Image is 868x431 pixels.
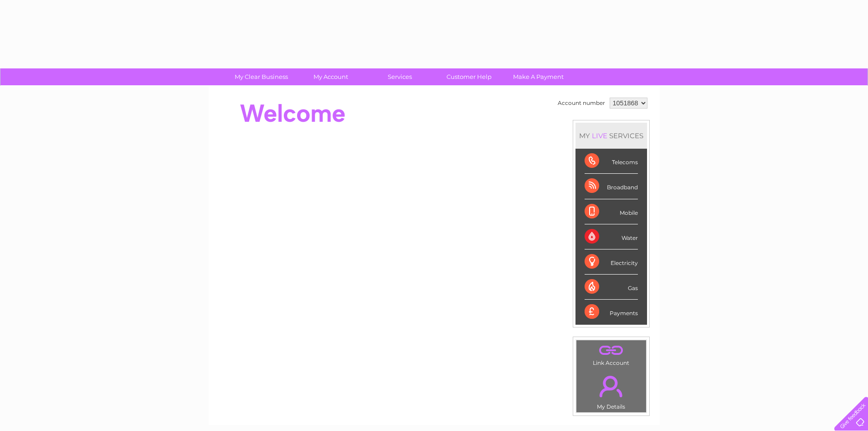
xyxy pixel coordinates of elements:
[585,275,638,300] div: Gas
[293,68,368,85] a: My Account
[362,68,437,85] a: Services
[585,149,638,174] div: Telecoms
[501,68,576,85] a: Make A Payment
[579,370,644,402] a: .
[590,131,609,140] div: LIVE
[585,249,638,275] div: Electricity
[576,340,647,369] td: Link Account
[585,199,638,224] div: Mobile
[585,174,638,199] div: Broadband
[585,224,638,249] div: Water
[576,368,647,413] td: My Details
[575,123,647,149] div: MY SERVICES
[585,300,638,324] div: Payments
[579,343,644,358] a: .
[555,95,607,111] td: Account number
[431,68,507,85] a: Customer Help
[224,68,299,85] a: My Clear Business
